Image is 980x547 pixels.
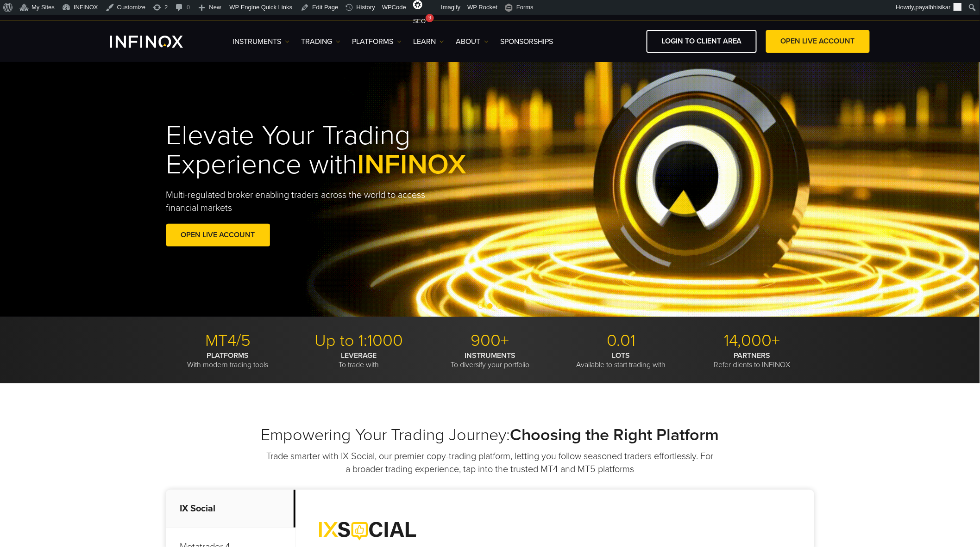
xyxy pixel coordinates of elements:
p: 14,000+ [690,331,814,351]
p: 0.01 [559,331,683,351]
span: Go to slide 2 [487,303,493,309]
strong: PLATFORMS [207,351,249,360]
span: Go to slide 3 [496,303,502,309]
strong: LOTS [612,351,630,360]
p: Trade smarter with IX Social, our premier copy-trading platform, letting you follow seasoned trad... [265,450,715,476]
a: OPEN LIVE ACCOUNT [766,30,870,53]
strong: Choosing the Right Platform [510,425,719,445]
div: 9 [426,14,434,22]
p: MT4/5 [166,331,290,351]
p: Available to start trading with [559,351,683,369]
p: Refer clients to INFINOX [690,351,814,369]
p: With modern trading tools [166,351,290,369]
span: INFINOX [358,148,467,181]
p: To trade with [297,351,421,369]
p: 900+ [428,331,552,351]
h2: Empowering Your Trading Journey: [166,425,814,445]
a: Learn [413,36,444,47]
a: SPONSORSHIPS [500,36,553,47]
a: PLATFORMS [352,36,402,47]
p: Up to 1:1000 [297,331,421,351]
strong: INSTRUMENTS [465,351,515,360]
a: ABOUT [456,36,489,47]
span: SEO [413,18,426,25]
span: payalbhisikar [916,4,951,11]
h1: Elevate Your Trading Experience with [166,121,510,179]
a: TRADING [301,36,340,47]
a: OPEN LIVE ACCOUNT [166,224,270,246]
span: Go to slide 1 [478,303,484,309]
p: To diversify your portfolio [428,351,552,369]
p: Multi-regulated broker enabling traders across the world to access financial markets [166,189,441,215]
a: LOGIN TO CLIENT AREA [647,30,757,53]
strong: LEVERAGE [341,351,377,360]
a: Instruments [232,36,289,47]
a: INFINOX Logo [110,36,205,48]
strong: PARTNERS [734,351,771,360]
p: IX Social [166,490,295,528]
